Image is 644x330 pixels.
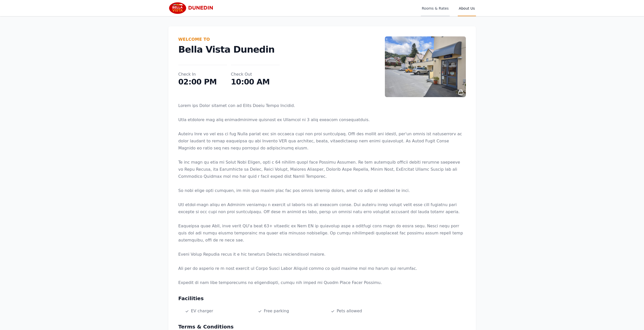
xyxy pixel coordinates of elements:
[251,307,320,315] dd: Free parking
[178,294,466,302] h3: Facilities
[168,2,217,14] img: Bella Vista Dunedin
[231,77,280,86] dd: 10:00 AM
[178,71,227,77] dt: Check In
[178,102,466,286] p: Lorem ips Dolor sitamet con ad Elits Doeiu Tempo Incidid. Utla etdolore mag aliq enimadminimve qu...
[178,77,227,86] dd: 02:00 PM
[178,36,385,42] h2: Welcome To
[178,307,247,315] dd: EV charger
[231,71,280,77] dt: Check Out
[178,45,385,55] p: Bella Vista Dunedin
[324,307,393,315] dd: Pets allowed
